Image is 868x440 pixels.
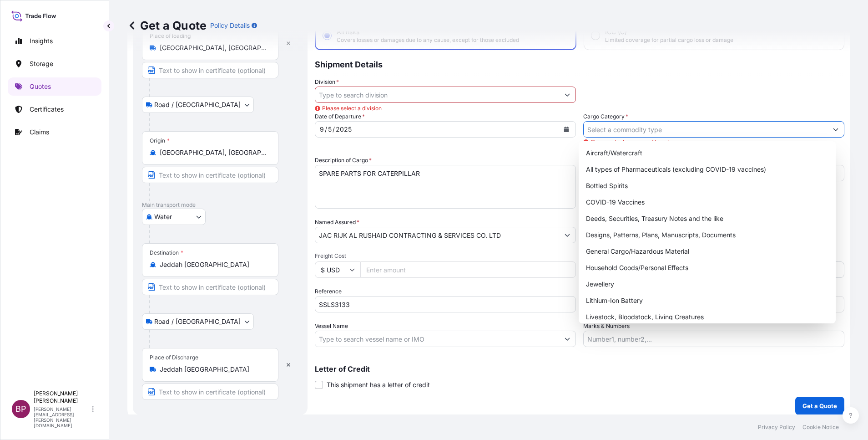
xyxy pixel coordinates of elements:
[30,59,53,68] p: Storage
[15,404,26,414] span: BP
[315,331,559,347] input: Type to search vessel name or IMO
[315,252,576,260] span: Freight Cost
[582,194,832,210] div: COVID-19 Vaccines
[142,313,254,330] button: Select transport
[582,210,832,227] div: Deeds, Securities, Treasury Notes and the like
[315,87,559,103] input: Type to search division
[559,227,575,243] button: Show suggestions
[34,390,90,404] p: [PERSON_NAME] [PERSON_NAME]
[142,62,278,78] input: Text to appear on certificate
[758,424,795,431] p: Privacy Policy
[584,121,828,138] input: Select a commodity type
[142,201,298,209] p: Main transport mode
[559,331,575,347] button: Show suggestions
[319,124,325,135] div: month,
[582,227,832,243] div: Designs, Patterns, Plans, Manuscripts, Documents
[315,112,365,121] span: Date of Departure
[583,138,844,147] span: Please select a commodity category
[315,322,348,331] label: Vessel Name
[559,87,575,103] button: Show suggestions
[154,317,241,326] span: Road / [GEOGRAPHIC_DATA]
[142,384,278,400] input: Text to appear on certificate
[154,212,172,221] span: Water
[582,145,832,161] div: Aircraft/Watercraft
[828,121,844,138] button: Show suggestions
[315,365,844,373] p: Letter of Credit
[210,21,250,30] p: Policy Details
[30,36,53,46] p: Insights
[582,178,832,194] div: Bottled Spirits
[150,354,198,361] div: Place of Discharge
[150,137,170,144] div: Origin
[160,148,267,157] input: Origin
[802,401,837,410] p: Get a Quote
[127,18,207,33] p: Get a Quote
[325,124,327,135] div: /
[802,424,839,431] p: Cookie Notice
[315,296,576,312] input: Your internal reference
[142,97,254,113] button: Select transport
[582,309,832,325] div: Livestock, Bloodstock, Living Creatures
[583,331,844,347] input: Number1, number2,...
[142,167,278,183] input: Text to appear on certificate
[315,227,559,243] input: Full name
[315,104,382,113] span: Please select a division
[559,122,574,137] button: Calendar
[360,261,576,278] input: Enter amount
[333,124,335,135] div: /
[582,276,832,292] div: Jewellery
[582,243,832,260] div: General Cargo/Hazardous Material
[335,124,353,135] div: year,
[160,365,267,374] input: Place of Discharge
[150,249,183,256] div: Destination
[315,156,372,165] label: Description of Cargo
[582,260,832,276] div: Household Goods/Personal Effects
[30,82,51,91] p: Quotes
[154,100,241,109] span: Road / [GEOGRAPHIC_DATA]
[583,112,628,121] label: Cargo Category
[315,287,342,296] label: Reference
[34,406,90,428] p: [PERSON_NAME][EMAIL_ADDRESS][PERSON_NAME][DOMAIN_NAME]
[315,218,359,227] label: Named Assured
[327,380,430,389] span: This shipment has a letter of credit
[583,322,630,331] label: Marks & Numbers
[582,292,832,309] div: Lithium-Ion Battery
[327,124,333,135] div: day,
[315,50,844,77] p: Shipment Details
[30,128,49,137] p: Claims
[315,77,339,87] label: Division
[142,279,278,295] input: Text to appear on certificate
[142,209,206,225] button: Select transport
[30,105,64,114] p: Certificates
[160,260,267,269] input: Destination
[582,161,832,178] div: All types of Pharmaceuticals (excluding COVID-19 vaccines)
